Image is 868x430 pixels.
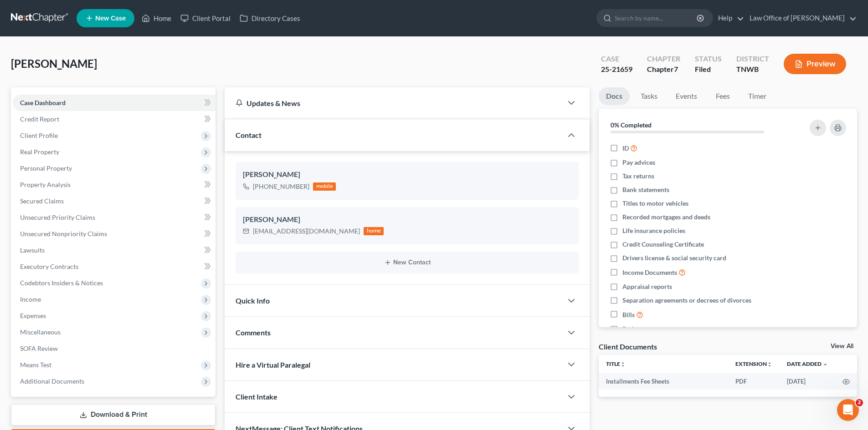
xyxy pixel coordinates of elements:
span: Client Intake [236,392,277,401]
td: Installments Fee Sheets [599,373,728,390]
span: Bills [622,310,635,319]
div: home [364,227,384,235]
div: [EMAIL_ADDRESS][DOMAIN_NAME] [253,227,360,236]
div: Case [601,54,632,64]
span: 7 [674,65,678,73]
div: Client Documents [599,342,657,351]
span: Real Property [20,148,59,156]
span: Unsecured Priority Claims [20,213,95,221]
div: Filed [695,64,722,75]
span: Lawsuits [20,246,45,254]
span: Comments [236,328,271,337]
div: Updates & News [236,98,551,108]
a: Client Portal [176,10,235,26]
span: Life insurance policies [622,226,685,235]
a: Unsecured Priority Claims [13,209,216,226]
div: mobile [313,182,336,191]
div: TNWB [736,64,769,75]
button: New Contact [243,259,571,266]
span: Credit Counseling Certificate [622,240,704,249]
a: Unsecured Nonpriority Claims [13,226,216,242]
span: 2 [856,399,863,406]
a: Download & Print [11,404,216,425]
span: Bank statements [622,185,669,194]
div: Chapter [647,64,680,75]
span: Titles to motor vehicles [622,199,688,208]
a: Credit Report [13,111,216,127]
a: Tasks [633,87,665,105]
a: Law Office of [PERSON_NAME] [745,10,857,26]
span: Quick Info [236,296,270,305]
a: Titleunfold_more [606,360,626,367]
i: unfold_more [620,362,626,367]
span: Client Profile [20,132,58,139]
div: [PERSON_NAME] [243,169,571,180]
a: Help [714,10,744,26]
span: Expenses [20,312,46,319]
span: Tax returns [622,172,654,181]
a: View All [831,343,853,349]
span: Codebtors Insiders & Notices [20,279,103,287]
span: Contact [236,131,262,139]
a: SOFA Review [13,340,216,357]
i: unfold_more [767,362,772,367]
a: Docs [599,87,630,105]
div: District [736,54,769,64]
span: Hire a Virtual Paralegal [236,360,310,369]
div: Chapter [647,54,680,64]
a: Events [668,87,704,105]
a: Directory Cases [235,10,305,26]
div: Status [695,54,722,64]
button: Preview [784,54,846,74]
span: Recorded mortgages and deeds [622,212,710,222]
a: Executory Contracts [13,258,216,275]
span: Miscellaneous [20,328,61,336]
a: Property Analysis [13,177,216,193]
span: SOFA Review [20,344,58,352]
i: expand_more [822,362,828,367]
span: Appraisal reports [622,282,672,291]
a: Home [137,10,176,26]
a: Timer [741,87,774,105]
span: Income Documents [622,268,677,277]
span: Credit Report [20,115,59,123]
a: Fees [708,87,737,105]
a: Date Added expand_more [787,360,828,367]
span: Retirement account statements [622,324,711,334]
span: Personal Property [20,164,72,172]
span: Drivers license & social security card [622,253,726,263]
a: Case Dashboard [13,95,216,111]
div: [PHONE_NUMBER] [253,182,309,191]
div: 25-21659 [601,64,632,75]
span: Executory Contracts [20,263,78,270]
span: Pay advices [622,158,655,167]
a: Secured Claims [13,193,216,209]
a: Lawsuits [13,242,216,258]
span: Case Dashboard [20,99,66,106]
span: Income [20,295,41,303]
span: Unsecured Nonpriority Claims [20,230,107,238]
span: [PERSON_NAME] [11,57,97,70]
iframe: Intercom live chat [837,399,859,421]
a: Extensionunfold_more [735,360,772,367]
span: Means Test [20,361,51,369]
td: PDF [728,373,780,390]
strong: 0% Completed [611,121,652,129]
input: Search by name... [615,10,698,26]
td: [DATE] [780,373,835,390]
span: Secured Claims [20,197,64,205]
span: ID [622,144,629,153]
span: Additional Documents [20,377,84,385]
div: [PERSON_NAME] [243,214,571,225]
span: New Case [95,15,126,22]
span: Separation agreements or decrees of divorces [622,296,751,305]
span: Property Analysis [20,181,71,188]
